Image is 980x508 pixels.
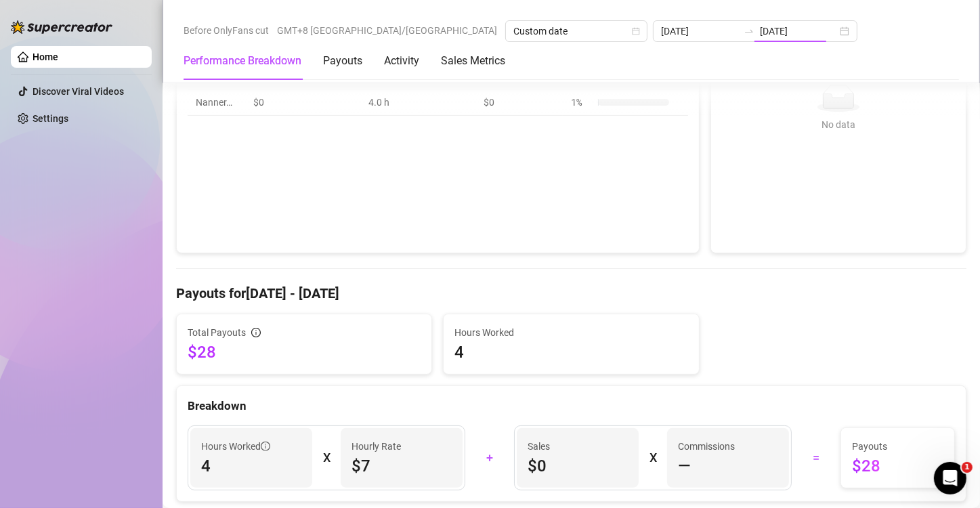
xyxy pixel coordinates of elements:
div: + [473,447,506,469]
div: Performance Breakdown [184,53,301,69]
span: Hours Worked [454,325,687,340]
div: Sales Metrics [441,53,505,69]
a: Home [33,51,58,62]
span: calendar [632,27,640,35]
span: $7 [351,455,452,477]
span: to [744,26,754,37]
span: — [678,455,691,477]
span: Before OnlyFans cut [184,20,269,41]
span: $28 [188,341,421,363]
a: Discover Viral Videos [33,86,124,97]
div: = [800,447,832,469]
input: Start date [661,24,738,39]
span: Hours Worked [201,439,270,454]
div: X [649,447,656,469]
span: Sales [528,439,628,454]
td: 4.0 h [360,89,475,116]
span: 4 [201,455,301,477]
td: $0 [245,89,360,116]
article: Hourly Rate [351,439,401,454]
div: Breakdown [188,397,955,415]
span: $0 [528,455,628,477]
div: X [323,447,330,469]
span: 1 % [571,95,593,110]
span: info-circle [261,442,270,451]
h4: Payouts for [DATE] - [DATE] [176,284,966,303]
iframe: Intercom live chat [934,462,966,494]
span: Total Payouts [188,325,246,340]
span: Custom date [513,21,639,41]
span: GMT+8 [GEOGRAPHIC_DATA]/[GEOGRAPHIC_DATA] [277,20,497,41]
article: Commissions [678,439,735,454]
div: Payouts [323,53,362,69]
span: 4 [454,341,687,363]
img: logo-BBDzfeDw.svg [11,20,112,34]
span: Payouts [852,439,943,454]
td: Nanner… [188,89,245,116]
input: End date [760,24,837,39]
a: Settings [33,113,68,124]
span: swap-right [744,26,754,37]
div: No data [727,117,950,132]
span: info-circle [251,328,261,337]
div: Activity [384,53,419,69]
td: $0 [475,89,563,116]
span: 1 [962,462,973,473]
span: $28 [852,455,943,477]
